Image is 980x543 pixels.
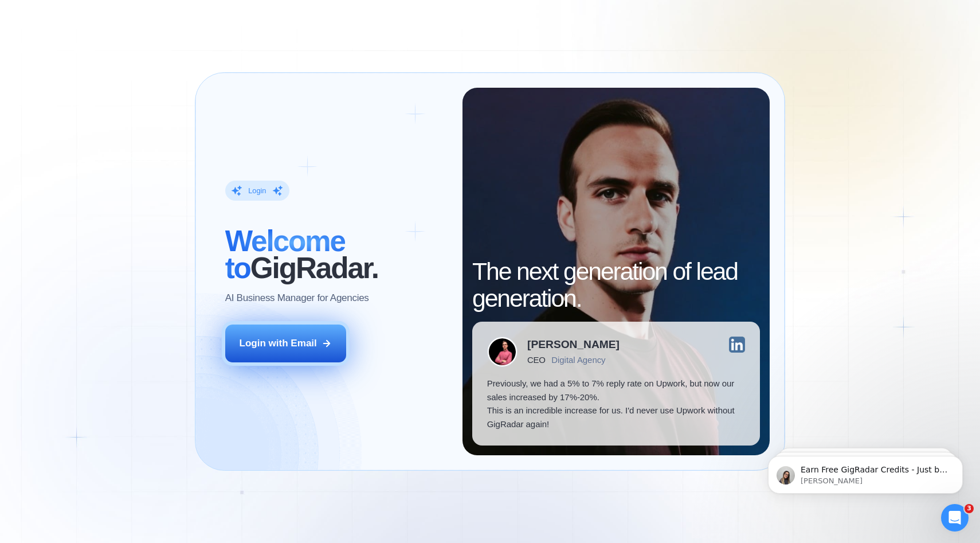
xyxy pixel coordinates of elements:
[225,291,369,305] p: AI Business Manager for Agencies
[240,337,317,350] div: Login with Email
[472,258,760,312] h2: The next generation of lead generation.
[965,504,974,513] span: 3
[941,504,969,532] iframe: Intercom live chat
[527,355,545,365] div: CEO
[248,186,266,196] div: Login
[551,355,605,365] div: Digital Agency
[225,228,448,282] h2: ‍ GigRadar.
[487,377,746,431] p: Previously, we had a 5% to 7% reply rate on Upwork, but now our sales increased by 17%-20%. This ...
[751,432,980,512] iframe: Intercom notifications повідомлення
[527,339,620,350] div: [PERSON_NAME]
[225,225,345,284] span: Welcome to
[225,325,347,362] button: Login with Email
